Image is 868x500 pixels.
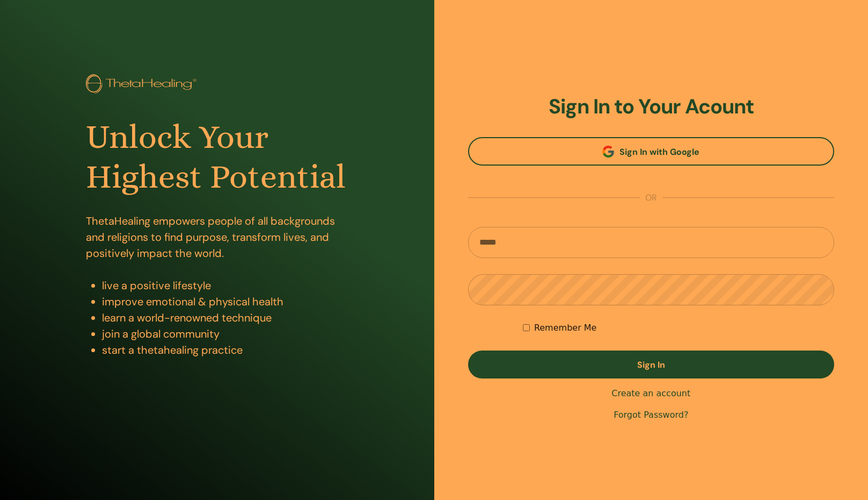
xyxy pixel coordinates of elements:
a: Sign In with Google [468,137,835,166]
li: join a global community [102,326,348,342]
span: or [640,191,662,204]
span: Sign In [637,359,665,370]
label: Remember Me [534,322,597,334]
button: Sign In [468,351,835,378]
span: Sign In with Google [619,146,699,158]
a: Create an account [611,387,690,400]
li: start a thetahealing practice [102,342,348,358]
li: live a positive lifestyle [102,277,348,294]
h1: Unlock Your Highest Potential [86,117,348,197]
div: Keep me authenticated indefinitely or until I manually logout [523,322,834,334]
li: improve emotional & physical health [102,294,348,310]
a: Forgot Password? [614,409,688,422]
li: learn a world-renowned technique [102,310,348,326]
p: ThetaHealing empowers people of all backgrounds and religions to find purpose, transform lives, a... [86,213,348,261]
h2: Sign In to Your Acount [468,95,835,119]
